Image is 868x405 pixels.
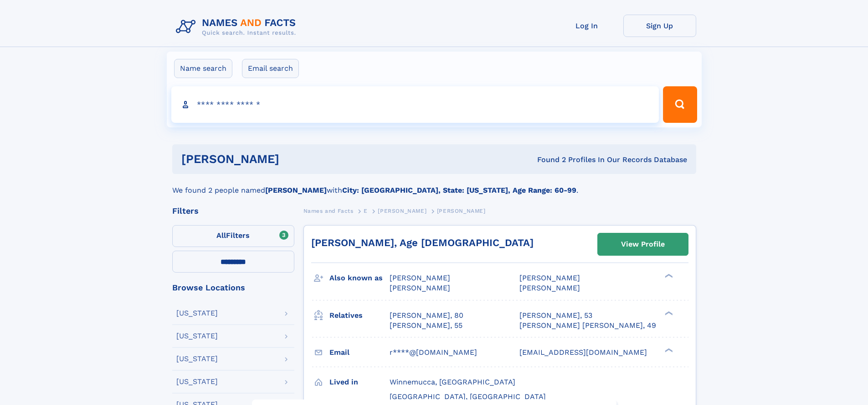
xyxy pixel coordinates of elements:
[265,186,327,195] b: [PERSON_NAME]
[519,274,580,282] span: [PERSON_NAME]
[408,155,687,165] div: Found 2 Profiles In Our Records Database
[519,321,656,331] a: [PERSON_NAME] [PERSON_NAME], 49
[176,355,218,363] div: [US_STATE]
[390,310,463,321] a: [PERSON_NAME], 80
[172,225,294,247] label: Filters
[437,208,486,214] span: [PERSON_NAME]
[303,205,354,216] a: Names and Facts
[598,233,688,255] a: View Profile
[181,153,408,165] h1: [PERSON_NAME]
[242,59,299,78] label: Email search
[172,284,294,292] div: Browse Locations
[390,321,462,331] a: [PERSON_NAME], 55
[378,205,426,216] a: [PERSON_NAME]
[176,378,218,385] div: [US_STATE]
[390,274,450,282] span: [PERSON_NAME]
[172,15,303,39] img: Logo Names and Facts
[329,308,390,323] h3: Relatives
[176,310,218,317] div: [US_STATE]
[519,348,647,357] span: [EMAIL_ADDRESS][DOMAIN_NAME]
[621,234,665,255] div: View Profile
[172,207,294,215] div: Filters
[519,310,592,321] a: [PERSON_NAME], 53
[550,15,623,37] a: Log In
[329,374,390,390] h3: Lived in
[329,345,390,360] h3: Email
[216,231,226,240] span: All
[364,208,368,214] span: E
[663,273,673,279] div: ❯
[519,284,580,292] span: [PERSON_NAME]
[172,174,696,196] div: We found 2 people named with .
[623,15,696,37] a: Sign Up
[171,86,659,123] input: search input
[390,284,450,292] span: [PERSON_NAME]
[378,208,426,214] span: [PERSON_NAME]
[174,59,232,78] label: Name search
[390,392,546,401] span: [GEOGRAPHIC_DATA], [GEOGRAPHIC_DATA]
[390,378,515,386] span: Winnemucca, [GEOGRAPHIC_DATA]
[311,237,534,248] a: [PERSON_NAME], Age [DEMOGRAPHIC_DATA]
[663,347,673,353] div: ❯
[663,310,673,316] div: ❯
[176,332,218,340] div: [US_STATE]
[364,205,368,216] a: E
[342,186,576,195] b: City: [GEOGRAPHIC_DATA], State: [US_STATE], Age Range: 60-99
[663,86,697,123] button: Search Button
[329,270,390,286] h3: Also known as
